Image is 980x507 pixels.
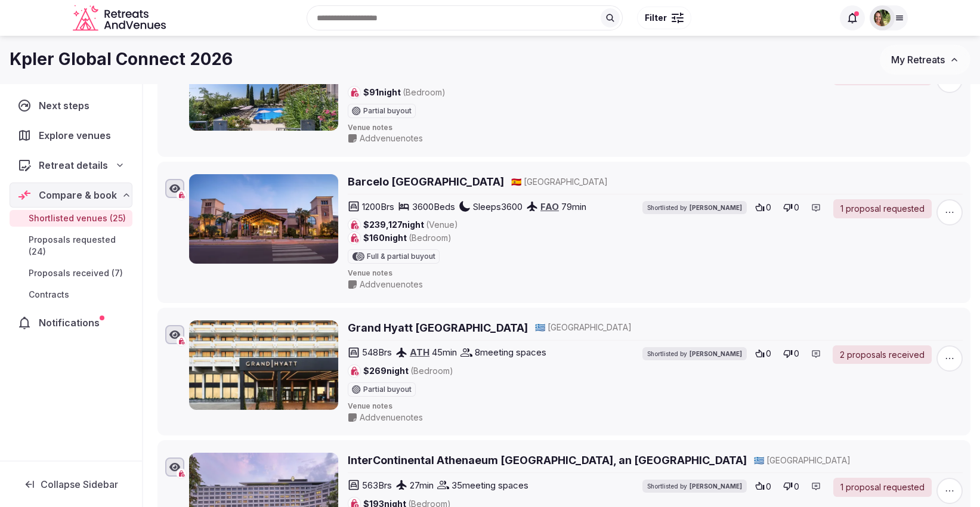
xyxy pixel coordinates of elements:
span: 0 [794,481,799,493]
span: Shortlisted venues (25) [29,212,126,224]
a: Contracts [10,286,132,303]
span: Add venue notes [360,279,423,290]
span: (Bedroom) [410,366,453,376]
button: 🇬🇷 [754,455,764,466]
img: Barcelo Punta Umbria Beach Resort & Convention Center [189,174,338,264]
span: 0 [794,348,799,360]
span: Partial buyout [363,107,412,115]
a: 1 proposal requested [833,199,932,218]
a: Grand Hyatt [GEOGRAPHIC_DATA] [348,320,528,335]
span: My Retreats [891,54,945,66]
span: Proposals received (7) [29,267,123,279]
span: [GEOGRAPHIC_DATA] [548,321,632,333]
span: Venue notes [348,268,963,279]
span: [PERSON_NAME] [690,350,742,358]
button: 0 [752,345,775,362]
span: Explore venues [39,128,116,143]
span: Retreat details [39,158,108,172]
a: InterContinental Athenaeum [GEOGRAPHIC_DATA], an [GEOGRAPHIC_DATA] [348,453,747,468]
button: Filter [637,7,691,29]
span: 0 [766,348,771,360]
span: Next steps [39,98,94,113]
a: Next steps [10,93,132,118]
span: 1200 Brs [362,200,394,213]
span: Notifications [39,316,104,330]
button: 🇪🇸 [511,176,521,188]
span: 563 Brs [362,479,392,491]
span: Add venue notes [360,412,423,423]
span: Venue notes [348,123,963,133]
span: 0 [794,202,799,214]
span: $160 night [363,232,452,244]
span: [PERSON_NAME] [690,203,742,212]
span: $269 night [363,365,453,377]
span: 🇬🇷 [754,455,764,465]
a: 2 proposals received [833,345,932,364]
span: 27 min [410,479,434,491]
span: $239,127 night [363,219,458,231]
span: 45 min [432,346,457,358]
span: (Venue) [426,220,458,230]
button: 0 [780,345,803,362]
span: Venue notes [348,401,963,412]
button: 🇬🇷 [535,321,545,333]
span: Partial buyout [363,386,412,393]
span: Add venue notes [360,132,423,144]
span: [GEOGRAPHIC_DATA] [766,455,851,466]
svg: Retreats and Venues company logo [73,5,168,32]
a: ATH [410,347,429,358]
span: (Bedroom) [409,233,452,243]
span: 3600 Beds [412,200,455,213]
span: Contracts [29,289,69,301]
span: 0 [766,481,771,493]
button: 0 [780,478,803,494]
button: 0 [752,478,775,494]
span: 548 Brs [362,346,392,358]
span: 🇪🇸 [511,177,521,187]
a: 1 proposal requested [833,478,932,497]
span: Sleeps 3600 [473,200,523,213]
a: Explore venues [10,123,132,148]
div: Shortlisted by [642,480,747,493]
a: Visit the homepage [73,5,168,32]
span: Compare & book [39,188,117,202]
button: My Retreats [880,45,970,75]
span: 0 [766,202,771,214]
div: Shortlisted by [642,201,747,214]
span: 🇬🇷 [535,322,545,332]
a: Barcelo [GEOGRAPHIC_DATA] [348,174,504,189]
a: FAO [540,201,559,212]
span: Collapse Sidebar [41,478,118,490]
span: [GEOGRAPHIC_DATA] [524,176,608,188]
span: 35 meeting spaces [452,479,528,491]
span: 79 min [561,200,586,213]
img: Grand Hyatt Athens [189,320,338,410]
span: [PERSON_NAME] [690,482,742,490]
span: Proposals requested (24) [29,234,128,258]
a: Shortlisted venues (25) [10,210,132,227]
img: Shay Tippie [874,10,891,26]
button: 0 [780,199,803,216]
button: 0 [752,199,775,216]
span: 8 meeting spaces [475,346,546,358]
a: Proposals requested (24) [10,231,132,260]
h1: Kpler Global Connect 2026 [10,48,233,71]
span: Full & partial buyout [367,253,435,260]
button: Collapse Sidebar [10,471,132,497]
span: $91 night [363,86,446,98]
span: (Bedroom) [403,87,446,97]
img: Hotel Midas Roma [189,41,338,131]
a: Notifications [10,310,132,335]
a: Proposals received (7) [10,265,132,282]
span: Filter [645,12,667,24]
div: Shortlisted by [642,347,747,360]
